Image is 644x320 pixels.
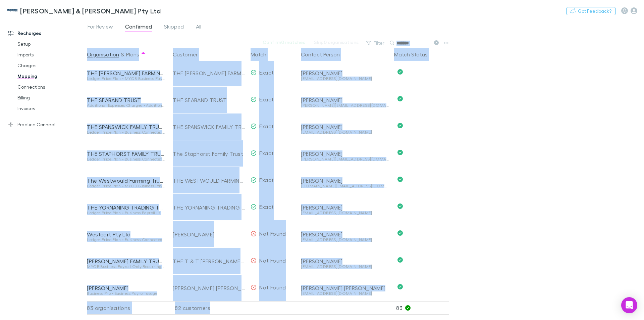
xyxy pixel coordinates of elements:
div: [PERSON_NAME] [301,258,389,265]
div: [EMAIL_ADDRESS][DOMAIN_NAME] [301,77,389,81]
button: Got Feedback? [566,7,616,15]
div: [EMAIL_ADDRESS][DOMAIN_NAME] [301,130,389,134]
a: [PERSON_NAME] & [PERSON_NAME] Pty Ltd [3,3,165,19]
svg: Confirmed [397,96,403,101]
svg: Confirmed [397,284,403,289]
div: THE SEABAND TRUST [87,97,165,103]
div: [PERSON_NAME] [301,204,389,211]
svg: Confirmed [397,69,403,75]
svg: Confirmed [397,123,403,128]
button: Skip0 organisations [310,38,363,46]
div: Additional Expenses Charges • Additional Project Charges • Ultimate 20 Price Plan • Business Pro ... [87,103,165,107]
div: [PERSON_NAME] [PERSON_NAME] [173,275,245,302]
a: Mapping [11,71,91,82]
button: Match Status [394,48,436,61]
svg: Confirmed [397,203,403,209]
a: Billing [11,92,91,103]
button: Organisation [87,48,119,61]
div: Ledger Price Plan • Business Connected Ledger with Payroll • CAS 360 [87,238,165,242]
div: THE STAPHORST FAMILY TRUST [87,150,165,157]
a: Practice Connect [1,119,91,130]
span: Not Found [259,257,286,264]
div: The Staphorst Family Trust [173,140,245,167]
span: All [196,23,201,32]
a: Charges [11,60,91,71]
svg: Confirmed [397,177,403,182]
span: Not Found [259,230,286,237]
span: Exact [259,123,274,129]
button: Confirm0 matches [258,38,310,46]
div: THE SPANSWICK FAMILY TRUST [173,113,245,140]
span: Skipped [164,23,184,32]
div: [PERSON_NAME] [301,97,389,103]
div: [PERSON_NAME] [301,177,389,184]
div: Business Pro • Business Payroll usage [87,291,165,295]
div: 83 organisations [87,301,167,315]
div: The Westwould Farming Trust [87,177,165,184]
div: [PERSON_NAME] [301,231,389,238]
a: Setup [11,39,91,49]
a: Recharges [1,28,91,39]
button: Plans [126,48,139,61]
div: [PERSON_NAME] [173,221,245,248]
div: [PERSON_NAME][EMAIL_ADDRESS][DOMAIN_NAME] [301,103,389,107]
a: Invoices [11,103,91,114]
div: [PERSON_NAME] FAMILY TRUST [87,258,165,265]
span: Exact [259,150,274,156]
div: THE T & T [PERSON_NAME] FAMILY TRUST [173,248,245,275]
span: Not Found [259,284,286,290]
div: THE YORNANING TRADING TRUST [87,204,165,211]
div: THE YORNANING TRADING TRUST [173,194,245,221]
div: [EMAIL_ADDRESS][DOMAIN_NAME] [301,238,389,242]
span: Exact [259,177,274,183]
span: Exact [259,69,274,76]
div: [EMAIL_ADDRESS][DOMAIN_NAME] [301,291,389,295]
div: MYOB Business Payroll Only Recurring Subscription [87,265,165,269]
div: Ledger Price Plan • Business Connected Ledger with Payroll [87,157,165,161]
div: Ledger Price Plan • MYOB Business Payroll Only Recurring Subscription [87,184,165,188]
div: [EMAIL_ADDRESS][DOMAIN_NAME] [301,211,389,215]
a: Imports [11,49,91,60]
div: & [87,48,165,61]
div: Westcart Pty Ltd [87,231,165,238]
div: Ledger Price Plan • Business Connected Ledger with Payroll [87,130,165,134]
svg: Confirmed [397,230,403,236]
a: Connections [11,82,91,92]
div: Ledger Price Plan • MYOB Business Payroll Only Recurring Subscription [87,77,165,81]
div: THE WESTWOULD FARMING TRUST [173,167,245,194]
div: 82 customers [167,301,248,315]
p: 83 [396,302,449,314]
span: Exact [259,96,274,102]
span: For Review [88,23,113,32]
div: [DOMAIN_NAME][EMAIL_ADDRESS][DOMAIN_NAME] [301,184,389,188]
div: THE [PERSON_NAME] FARMING TRUST [87,70,165,77]
div: [EMAIL_ADDRESS][DOMAIN_NAME] [301,265,389,269]
button: Contact Person [301,48,348,61]
div: THE SEABAND TRUST [173,87,245,113]
div: Ledger Price Plan • Business Payroll usage • Business Pro [87,211,165,215]
div: [PERSON_NAME] [301,150,389,157]
div: Open Intercom Messenger [621,297,637,313]
div: [PERSON_NAME] [301,124,389,130]
button: Filter [363,39,388,47]
span: Exact [259,203,274,210]
div: THE [PERSON_NAME] FARMING TRUST [173,60,245,87]
h3: [PERSON_NAME] & [PERSON_NAME] Pty Ltd [20,7,161,15]
img: McWhirter & Leong Pty Ltd's Logo [7,7,17,15]
div: THE SPANSWICK FAMILY TRUST [87,124,165,130]
svg: Confirmed [397,257,403,263]
div: [PERSON_NAME] [87,285,165,291]
span: Confirmed [125,23,152,32]
div: [PERSON_NAME][EMAIL_ADDRESS][DOMAIN_NAME] [301,157,389,161]
div: [PERSON_NAME] [PERSON_NAME] [301,285,389,291]
svg: Confirmed [397,150,403,155]
div: [PERSON_NAME] [301,70,389,77]
button: Match [251,48,274,61]
button: Customer [173,48,206,61]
